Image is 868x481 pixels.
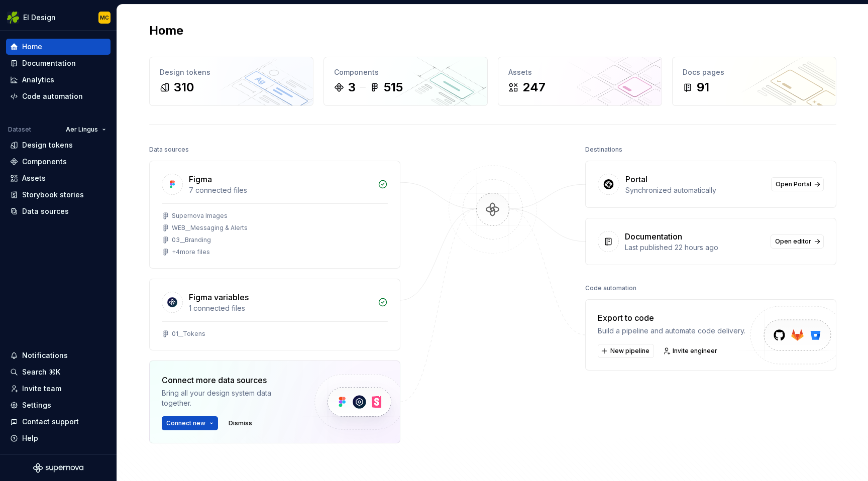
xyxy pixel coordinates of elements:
[22,367,60,377] div: Search ⌘K
[673,347,717,355] span: Invite engineer
[166,419,205,427] span: Connect new
[149,279,400,350] a: Figma variables1 connected files01__Tokens
[162,416,218,430] button: Connect new
[625,173,647,185] div: Portal
[6,430,111,446] button: Help
[22,206,69,216] div: Data sources
[2,7,115,28] button: EI DesignMC
[100,14,109,22] div: MC
[172,248,210,256] div: + 4 more files
[22,91,83,101] div: Code automation
[775,237,811,246] span: Open editor
[7,12,19,24] img: 56b5df98-d96d-4d7e-807c-0afdf3bdaefa.png
[6,187,111,203] a: Storybook stories
[683,67,826,77] div: Docs pages
[149,57,313,106] a: Design tokens310
[598,326,745,336] div: Build a pipeline and automate code delivery.
[585,143,622,157] div: Destinations
[6,137,111,153] a: Design tokens
[189,303,372,313] div: 1 connected files
[6,381,111,397] a: Invite team
[149,143,189,157] div: Data sources
[61,123,111,137] button: Aer Lingus
[6,39,111,55] a: Home
[22,417,79,427] div: Contact support
[149,161,400,269] a: Figma7 connected filesSupernova ImagesWEB__Messaging & Alerts03__Branding+4more files
[160,67,303,77] div: Design tokens
[162,388,297,408] div: Bring all your design system data together.
[384,79,403,95] div: 515
[498,57,662,106] a: Assets247
[172,236,211,244] div: 03__Branding
[189,185,372,195] div: 7 connected files
[771,234,824,249] a: Open editor
[6,154,111,170] a: Components
[334,67,477,77] div: Components
[189,173,212,185] div: Figma
[66,126,98,134] span: Aer Lingus
[672,57,836,106] a: Docs pages91
[6,397,111,413] a: Settings
[174,79,194,95] div: 310
[149,23,183,39] h2: Home
[22,157,67,167] div: Components
[522,79,546,95] div: 247
[6,170,111,186] a: Assets
[6,72,111,88] a: Analytics
[598,344,654,358] button: New pipeline
[172,212,228,220] div: Supernova Images
[22,400,51,410] div: Settings
[776,180,811,188] span: Open Portal
[224,416,257,430] button: Dismiss
[6,55,111,71] a: Documentation
[6,203,111,219] a: Data sources
[172,330,205,338] div: 01__Tokens
[33,463,83,473] svg: Supernova Logo
[22,384,61,394] div: Invite team
[6,414,111,430] button: Contact support
[697,79,709,95] div: 91
[162,374,297,386] div: Connect more data sources
[625,243,765,253] div: Last published 22 hours ago
[22,58,76,68] div: Documentation
[6,364,111,380] button: Search ⌘K
[323,57,488,106] a: Components3515
[22,350,68,360] div: Notifications
[610,347,649,355] span: New pipeline
[625,230,682,243] div: Documentation
[229,419,252,427] span: Dismiss
[22,140,73,150] div: Design tokens
[22,75,54,85] div: Analytics
[22,190,84,200] div: Storybook stories
[771,177,824,191] a: Open Portal
[172,224,248,232] div: WEB__Messaging & Alerts
[625,185,765,195] div: Synchronized automatically
[660,344,722,358] a: Invite engineer
[189,291,249,303] div: Figma variables
[6,347,111,364] button: Notifications
[22,173,46,183] div: Assets
[598,312,745,324] div: Export to code
[23,13,56,23] div: EI Design
[8,126,31,134] div: Dataset
[585,281,636,295] div: Code automation
[6,88,111,104] a: Code automation
[348,79,356,95] div: 3
[508,67,652,77] div: Assets
[22,433,38,443] div: Help
[22,42,42,52] div: Home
